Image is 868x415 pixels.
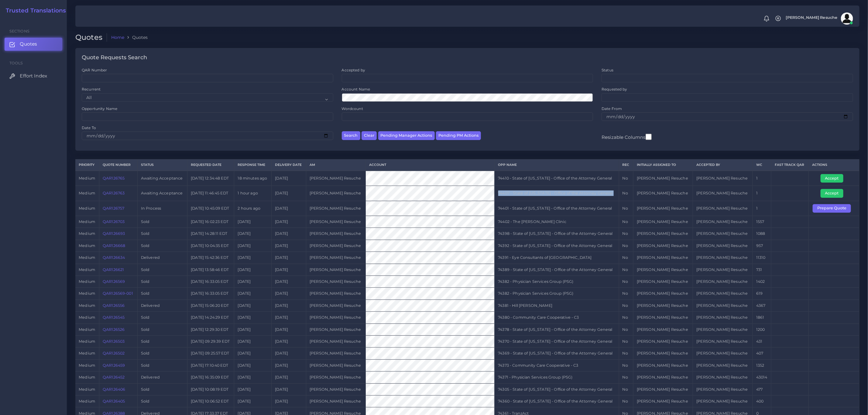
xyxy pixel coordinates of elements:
[306,201,366,216] td: [PERSON_NAME] Resuche
[813,204,851,213] button: Prepare Quote
[75,159,99,171] th: Priority
[272,335,306,347] td: [DATE]
[783,12,855,25] a: [PERSON_NAME] Resucheavatar
[234,228,272,240] td: [DATE]
[633,348,693,359] td: [PERSON_NAME] Resuche
[619,216,633,228] td: No
[272,186,306,201] td: [DATE]
[187,324,234,335] td: [DATE] 12:29:30 EDT
[272,171,306,186] td: [DATE]
[436,131,481,140] button: Pending PM Actions
[137,186,187,201] td: Awaiting Acceptance
[272,228,306,240] td: [DATE]
[103,176,125,180] a: QAR126765
[234,312,272,324] td: [DATE]
[693,312,753,324] td: [PERSON_NAME] Resuche
[813,206,855,210] a: Prepare Quote
[234,252,272,264] td: [DATE]
[646,133,652,141] input: Resizable Columns
[495,348,619,359] td: 74369 - State of [US_STATE] - Office of the Attorney General
[137,372,187,383] td: Delivered
[272,264,306,276] td: [DATE]
[2,7,66,14] a: Trusted Translations
[753,383,771,395] td: 477
[633,264,693,276] td: [PERSON_NAME] Resuche
[342,131,360,140] button: Search
[378,131,435,140] button: Pending Manager Actions
[306,300,366,311] td: [PERSON_NAME] Resuche
[342,67,365,73] label: Accepted by
[234,186,272,201] td: 1 hour ago
[495,359,619,371] td: 74373 - Community Care Cooperative - C3
[693,335,753,347] td: [PERSON_NAME] Resuche
[693,171,753,186] td: [PERSON_NAME] Resuche
[103,291,133,296] a: QAR126569-001
[362,131,377,140] button: Clear
[306,372,366,383] td: [PERSON_NAME] Resuche
[495,396,619,407] td: 74360 - State of [US_STATE] - Office of the Attorney General
[306,312,366,324] td: [PERSON_NAME] Resuche
[306,348,366,359] td: [PERSON_NAME] Resuche
[495,335,619,347] td: 74370 - State of [US_STATE] - Office of the Attorney General
[633,201,693,216] td: [PERSON_NAME] Resuche
[103,231,125,236] a: QAR126693
[103,327,125,332] a: QAR126526
[306,288,366,300] td: [PERSON_NAME] Resuche
[82,54,147,61] h4: Quote Requests Search
[753,186,771,201] td: 1
[619,372,633,383] td: No
[79,267,95,272] span: medium
[234,335,272,347] td: [DATE]
[103,363,125,368] a: QAR126459
[753,348,771,359] td: 407
[753,171,771,186] td: 1
[633,276,693,287] td: [PERSON_NAME] Resuche
[234,348,272,359] td: [DATE]
[79,176,95,180] span: medium
[187,171,234,186] td: [DATE] 12:34:48 EDT
[495,159,619,171] th: Opp Name
[693,276,753,287] td: [PERSON_NAME] Resuche
[137,288,187,300] td: Sold
[234,159,272,171] th: Response Time
[272,201,306,216] td: [DATE]
[187,228,234,240] td: [DATE] 14:28:11 EDT
[79,387,95,392] span: medium
[809,159,859,171] th: Actions
[272,252,306,264] td: [DATE]
[619,264,633,276] td: No
[633,252,693,264] td: [PERSON_NAME] Resuche
[753,264,771,276] td: 731
[137,312,187,324] td: Sold
[272,312,306,324] td: [DATE]
[187,359,234,371] td: [DATE] 17:10:40 EDT
[187,288,234,300] td: [DATE] 16:33:05 EDT
[79,363,95,368] span: medium
[619,300,633,311] td: No
[79,351,95,355] span: medium
[633,312,693,324] td: [PERSON_NAME] Resuche
[79,231,95,236] span: medium
[272,372,306,383] td: [DATE]
[821,191,848,195] a: Accept
[693,252,753,264] td: [PERSON_NAME] Resuche
[619,312,633,324] td: No
[753,240,771,252] td: 957
[79,206,95,211] span: medium
[633,383,693,395] td: [PERSON_NAME] Resuche
[693,264,753,276] td: [PERSON_NAME] Resuche
[753,335,771,347] td: 431
[753,312,771,324] td: 1861
[306,216,366,228] td: [PERSON_NAME] Resuche
[79,191,95,195] span: medium
[272,240,306,252] td: [DATE]
[306,335,366,347] td: [PERSON_NAME] Resuche
[187,276,234,287] td: [DATE] 16:33:05 EDT
[103,243,125,248] a: QAR126668
[753,201,771,216] td: 1
[753,300,771,311] td: 4367
[342,106,363,111] label: Wordcount
[306,171,366,186] td: [PERSON_NAME] Resuche
[495,383,619,395] td: 74305 - State of [US_STATE] - Office of the Attorney General
[187,300,234,311] td: [DATE] 15:06:20 EDT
